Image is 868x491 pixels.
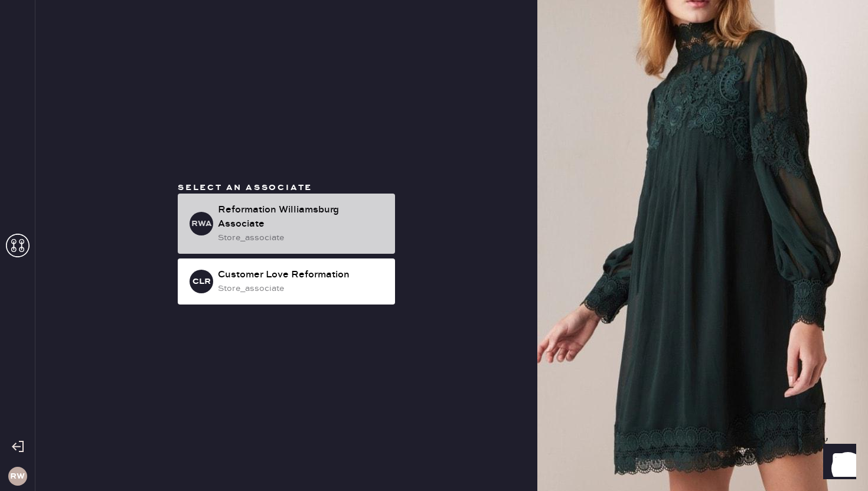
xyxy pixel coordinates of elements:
[218,268,386,282] div: Customer Love Reformation
[218,231,386,244] div: store_associate
[812,438,863,489] iframe: Front Chat
[10,472,25,480] h3: RW
[178,182,312,193] span: Select an associate
[218,203,386,231] div: Reformation Williamsburg Associate
[191,220,212,228] h3: RWA
[218,282,386,295] div: store_associate
[192,277,211,286] h3: CLR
